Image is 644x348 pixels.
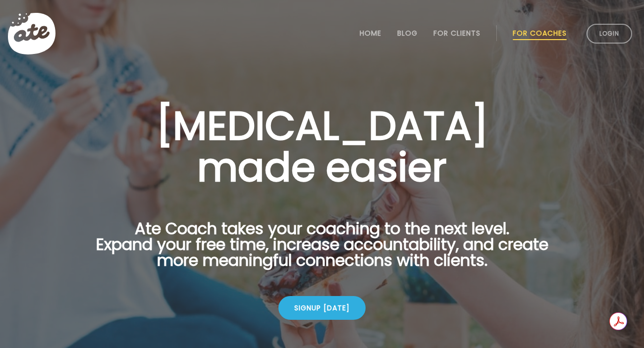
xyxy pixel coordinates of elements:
a: Blog [397,29,418,37]
div: Signup [DATE] [278,296,366,320]
a: For Clients [433,29,481,37]
a: For Coaches [513,29,567,37]
h1: [MEDICAL_DATA] made easier [80,105,564,188]
a: Home [360,29,381,37]
p: Ate Coach takes your coaching to the next level. Expand your free time, increase accountability, ... [80,221,564,280]
a: Login [587,24,632,44]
